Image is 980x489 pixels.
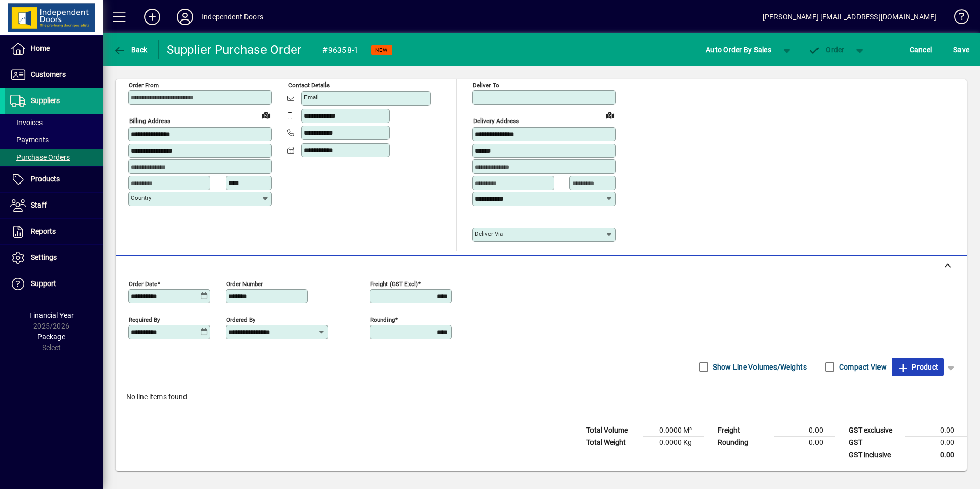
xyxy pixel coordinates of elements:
[37,333,65,341] span: Package
[31,201,47,209] span: Staff
[701,40,777,59] button: Auto Order By Sales
[711,362,807,372] label: Show Line Volumes/Weights
[5,245,103,271] a: Settings
[5,131,103,149] a: Payments
[947,2,967,35] a: Knowledge Base
[473,81,499,89] mat-label: Deliver To
[844,424,905,436] td: GST exclusive
[167,42,302,58] div: Supplier Purchase Order
[129,280,157,287] mat-label: Order date
[953,46,957,54] span: S
[953,42,969,58] span: ave
[5,114,103,131] a: Invoices
[10,136,49,144] span: Payments
[131,194,151,201] mat-label: Country
[31,96,60,105] span: Suppliers
[31,279,56,288] span: Support
[844,449,905,461] td: GST inclusive
[475,230,503,237] mat-label: Deliver via
[370,316,395,323] mat-label: Rounding
[712,436,774,449] td: Rounding
[111,40,150,59] button: Back
[808,46,845,54] span: Order
[774,424,835,436] td: 0.00
[643,436,704,449] td: 0.0000 Kg
[10,118,43,127] span: Invoices
[844,436,905,449] td: GST
[905,424,967,436] td: 0.00
[803,40,850,59] button: Order
[31,227,56,235] span: Reports
[897,359,938,375] span: Product
[29,311,74,319] span: Financial Year
[5,149,103,166] a: Purchase Orders
[226,316,255,323] mat-label: Ordered by
[129,316,160,323] mat-label: Required by
[31,175,60,183] span: Products
[910,42,932,58] span: Cancel
[905,436,967,449] td: 0.00
[10,153,70,161] span: Purchase Orders
[602,107,618,123] a: View on map
[712,424,774,436] td: Freight
[136,8,169,26] button: Add
[375,47,388,53] span: NEW
[129,81,159,89] mat-label: Order from
[763,9,936,25] div: [PERSON_NAME] [EMAIL_ADDRESS][DOMAIN_NAME]
[774,436,835,449] td: 0.00
[258,107,274,123] a: View on map
[5,167,103,192] a: Products
[5,271,103,297] a: Support
[201,9,263,25] div: Independent Doors
[226,280,263,287] mat-label: Order number
[907,40,935,59] button: Cancel
[31,70,66,78] span: Customers
[837,362,887,372] label: Compact View
[905,449,967,461] td: 0.00
[31,44,50,52] span: Home
[116,381,967,413] div: No line items found
[31,253,57,261] span: Settings
[5,36,103,62] a: Home
[322,42,358,58] div: #96358-1
[892,358,944,376] button: Product
[643,424,704,436] td: 0.0000 M³
[370,280,418,287] mat-label: Freight (GST excl)
[5,62,103,88] a: Customers
[951,40,972,59] button: Save
[581,424,643,436] td: Total Volume
[169,8,201,26] button: Profile
[113,46,148,54] span: Back
[581,436,643,449] td: Total Weight
[5,193,103,218] a: Staff
[706,42,771,58] span: Auto Order By Sales
[304,94,319,101] mat-label: Email
[5,219,103,244] a: Reports
[103,40,159,59] app-page-header-button: Back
